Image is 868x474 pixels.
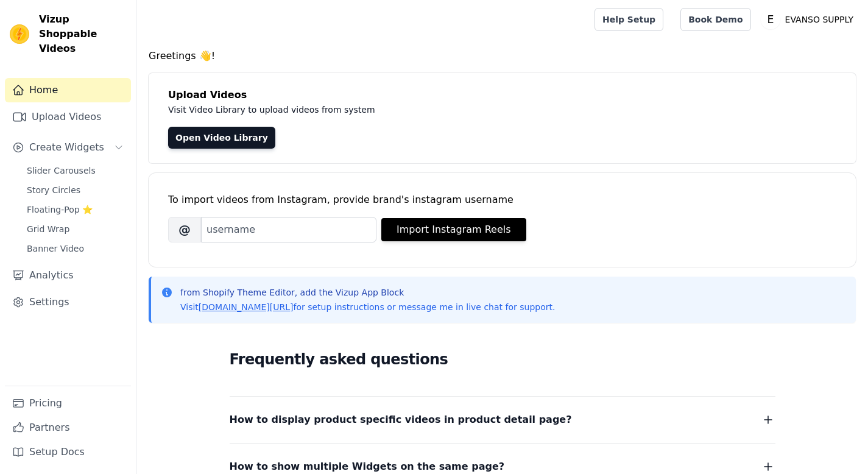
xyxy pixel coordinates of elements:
a: Banner Video [19,240,131,257]
input: username [201,217,376,242]
span: Slider Carousels [27,164,96,177]
button: How to display product specific videos in product detail page? [230,411,775,428]
p: from Shopify Theme Editor, add the Vizup App Block [180,286,555,299]
span: @ [168,217,201,242]
text: E [767,13,774,26]
a: Setup Docs [5,440,131,464]
a: Help Setup [595,8,663,31]
a: Upload Videos [5,105,131,129]
a: Book Demo [680,8,750,31]
span: How to display product specific videos in product detail page? [230,411,572,428]
a: Story Circles [19,182,131,199]
a: Settings [5,290,131,314]
span: Grid Wrap [27,223,69,235]
p: Visit for setup instructions or message me in live chat for support. [180,301,555,313]
h2: Frequently asked questions [230,347,775,372]
a: [DOMAIN_NAME][URL] [199,302,294,312]
span: Banner Video [27,242,84,255]
button: Create Widgets [5,135,131,160]
a: Home [5,78,131,102]
p: Visit Video Library to upload videos from system [168,102,714,117]
img: Vizup [10,24,29,44]
h4: Upload Videos [168,88,836,102]
a: Floating-Pop ⭐ [19,201,131,218]
div: To import videos from Instagram, provide brand's instagram username [168,193,836,207]
a: Pricing [5,391,131,416]
a: Analytics [5,263,131,288]
h4: Greetings 👋! [149,49,856,63]
button: E EVANSO SUPPLY [761,9,858,30]
button: Import Instagram Reels [381,218,526,241]
a: Open Video Library [168,127,275,149]
p: EVANSO SUPPLY [780,9,858,30]
a: Grid Wrap [19,221,131,238]
span: Floating-Pop ⭐ [27,203,93,216]
a: Partners [5,416,131,440]
span: Story Circles [27,184,80,196]
span: Create Widgets [29,140,104,155]
a: Slider Carousels [19,162,131,179]
span: Vizup Shoppable Videos [39,12,126,56]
